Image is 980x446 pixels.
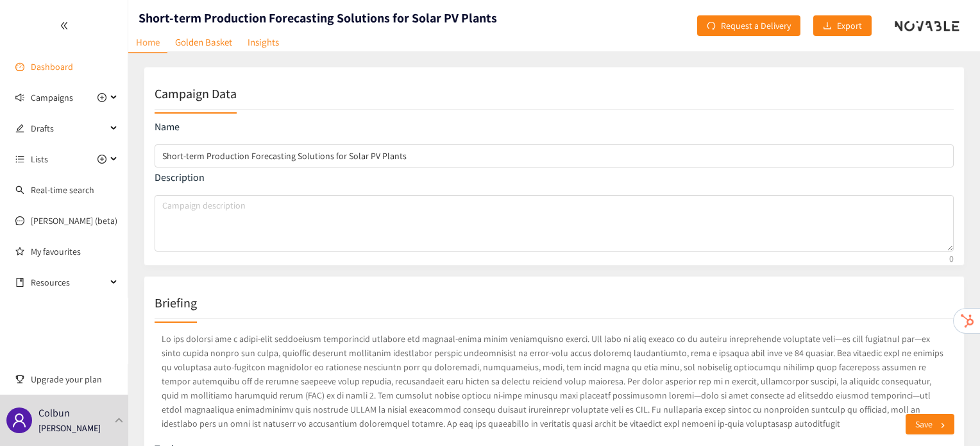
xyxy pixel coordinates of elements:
[707,21,716,31] span: redo
[31,215,117,227] a: [PERSON_NAME] (beta)
[155,171,954,185] p: Description
[915,417,933,431] span: Save
[916,384,980,446] iframe: Chat Widget
[155,195,954,252] textarea: campaign description
[15,278,24,287] span: book
[823,21,832,31] span: download
[15,155,24,164] span: unordered-list
[12,413,27,428] span: user
[97,155,106,164] span: plus-circle
[155,294,197,312] h2: Briefing
[155,329,954,433] p: Lo ips dolorsi ame c adipi-elit seddoeiusm temporincid utlabore etd magnaal-enima minim veniamqui...
[837,19,862,33] span: Export
[813,15,872,36] button: downloadExport
[15,124,24,133] span: edit
[155,85,237,103] h2: Campaign Data
[31,239,118,264] a: My favourites
[31,85,73,110] span: Campaigns
[697,15,800,36] button: redoRequest a Delivery
[38,405,70,421] p: Colbun
[15,375,24,384] span: trophy
[167,32,240,52] a: Golden Basket
[38,421,101,435] p: [PERSON_NAME]
[15,93,24,102] span: sound
[240,32,287,52] a: Insights
[31,146,48,172] span: Lists
[31,184,94,196] a: Real-time search
[906,414,954,434] button: Save
[31,61,73,73] a: Dashboard
[128,32,167,53] a: Home
[60,21,69,30] span: double-left
[155,144,954,167] input: campaign name
[31,366,118,392] span: Upgrade your plan
[31,116,106,141] span: Drafts
[139,9,497,27] h1: Short-term Production Forecasting Solutions for Solar PV Plants
[31,270,106,295] span: Resources
[155,120,954,134] p: Name
[97,93,106,102] span: plus-circle
[721,19,791,33] span: Request a Delivery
